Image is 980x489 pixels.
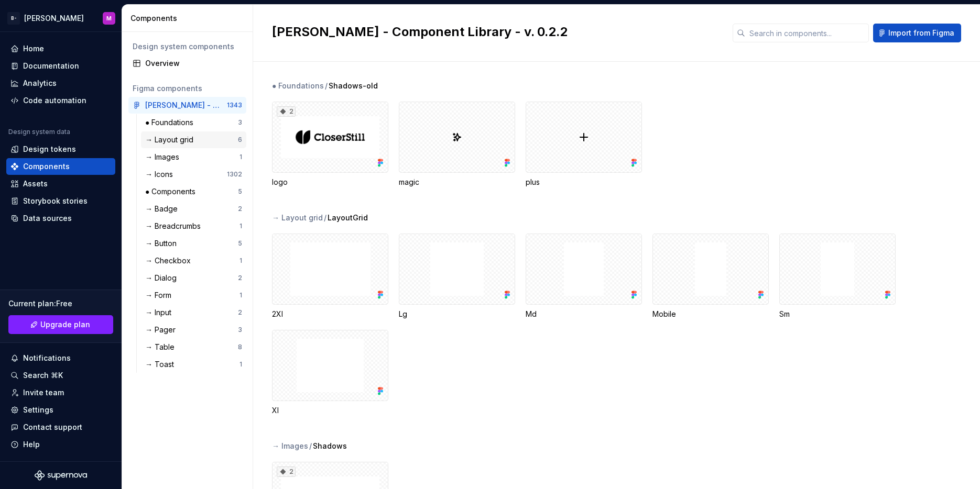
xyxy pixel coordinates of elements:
div: [PERSON_NAME] - Component Library - v. 0.2.2 [145,100,223,110]
div: → Badge [145,204,182,214]
a: Assets [6,175,115,192]
span: Shadows-old [329,81,378,91]
a: [PERSON_NAME] - Component Library - v. 0.2.21343 [128,97,246,114]
div: → Icons [145,169,177,180]
a: → Pager3 [141,321,246,338]
div: Xl [272,330,388,416]
div: → Layout grid [145,135,198,145]
div: → Layout grid [272,213,323,223]
div: 3 [238,326,242,334]
div: plus [526,177,642,187]
a: ● Components5 [141,183,246,200]
span: Import from Figma [888,28,954,38]
div: 3 [238,118,242,127]
button: Search ⌘K [6,367,115,384]
button: Help [6,436,115,453]
span: / [309,441,312,451]
div: 8 [238,343,242,351]
span: Upgrade plan [40,319,90,330]
a: → Layout grid6 [141,131,246,148]
div: Design tokens [23,144,76,154]
div: 1343 [227,101,242,109]
div: 2 [238,274,242,282]
div: Home [23,43,44,54]
div: → Button [145,238,181,249]
a: → Table8 [141,339,246,355]
a: → Icons1302 [141,166,246,183]
button: Import from Figma [873,24,961,42]
div: Settings [23,405,53,415]
input: Search in components... [745,24,869,42]
a: → Checkbox1 [141,252,246,269]
div: 1 [239,360,242,369]
div: Analytics [23,78,57,88]
div: ● Foundations [272,81,324,91]
a: → Input2 [141,304,246,321]
div: Assets [23,179,48,189]
div: 1 [239,222,242,230]
div: Figma components [133,83,242,94]
div: Md [526,309,642,319]
div: Current plan : Free [8,298,113,309]
a: Design tokens [6,141,115,158]
a: → Toast1 [141,356,246,373]
a: Overview [128,55,246,72]
div: → Toast [145,359,178,370]
a: → Badge2 [141,201,246,217]
div: Invite team [23,387,64,398]
a: → Button5 [141,235,246,252]
span: LayoutGrid [328,213,368,223]
a: Data sources [6,210,115,227]
div: 1 [239,153,242,161]
div: Md [526,234,642,319]
div: Data sources [23,213,72,224]
span: Shadows [313,441,347,451]
div: → Input [145,307,176,318]
a: Components [6,158,115,175]
div: Sm [779,309,896,319]
div: 5 [238,239,242,248]
div: 2Xl [272,309,388,319]
div: 2 [277,106,296,117]
div: Sm [779,234,896,319]
a: ● Foundations3 [141,114,246,131]
div: 1302 [227,170,242,179]
svg: Supernova Logo [35,470,87,481]
div: [PERSON_NAME] [24,13,84,24]
div: Design system data [8,128,70,136]
a: Storybook stories [6,193,115,209]
div: → Pager [145,325,180,335]
div: ● Foundations [145,117,198,128]
div: Mobile [652,309,769,319]
div: → Form [145,290,176,301]
a: → Dialog2 [141,270,246,286]
div: → Checkbox [145,255,195,266]
div: logo [272,177,388,187]
div: plus [526,102,642,187]
span: / [324,213,326,223]
div: M [106,14,112,23]
div: Design system components [133,41,242,52]
div: Help [23,439,40,450]
div: magic [399,102,515,187]
a: Home [6,40,115,57]
div: Search ⌘K [23,370,63,381]
div: 5 [238,187,242,196]
div: → Table [145,342,179,352]
a: Invite team [6,384,115,401]
div: 1 [239,291,242,299]
div: magic [399,177,515,187]
div: → Dialog [145,273,181,283]
button: Notifications [6,350,115,366]
div: Lg [399,234,515,319]
div: 2 [238,308,242,317]
div: 2 [238,205,242,213]
div: B- [7,12,20,25]
div: Xl [272,405,388,416]
a: Upgrade plan [8,315,113,334]
div: Components [130,13,248,24]
span: / [325,81,328,91]
a: Documentation [6,58,115,74]
div: Lg [399,309,515,319]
